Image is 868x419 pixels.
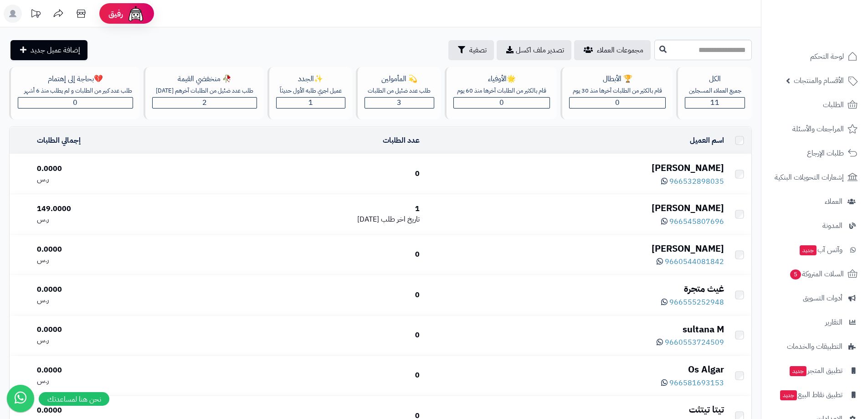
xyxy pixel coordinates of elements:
[24,87,133,95] div: طلب عدد كبير من الطلبات و لم يطلب منذ 6 أشهر
[37,325,195,335] div: 0.0000
[767,94,863,116] a: الطلبات
[780,390,797,400] span: جديد
[767,287,863,309] a: أدوات التسويق
[308,97,313,108] span: 1
[37,285,195,295] div: 0.0000
[152,87,257,95] div: طلب عدد ضئيل من الطلبات آخرهم [DATE]
[810,50,844,63] span: لوحة التحكم
[767,311,863,333] a: التقارير
[685,74,745,84] div: الكل
[807,147,844,160] span: طلبات الإرجاع
[18,74,133,84] div: 💔بحاجة إلى إهتمام
[779,388,842,401] span: تطبيق نقاط البيع
[790,366,806,376] span: جديد
[661,216,724,227] a: 966545807696
[427,202,724,215] div: [PERSON_NAME]
[37,204,195,214] div: 149.0000
[569,87,666,95] div: قام بالكثير من الطلبات آخرها منذ 30 يوم
[669,297,724,308] span: 966555252948
[37,405,195,416] div: 0.0000
[201,330,419,341] div: 0
[201,214,419,225] div: [DATE]
[789,364,842,377] span: تطبيق المتجر
[674,67,754,119] a: الكلجميع العملاء المسجلين11
[823,98,844,111] span: الطلبات
[152,74,257,84] div: 🥀 منخفضي القيمة
[453,74,550,84] div: 🌟الأوفياء
[37,335,195,346] div: ر.س
[383,135,420,146] a: عدد الطلبات
[767,239,863,261] a: وآتس آبجديد
[10,40,87,60] a: إضافة عميل جديد
[789,268,844,280] span: السلات المتروكة
[569,74,666,84] div: 🏆 الأبطال
[803,292,842,305] span: أدوات التسويق
[427,323,724,336] div: sultana M
[37,214,195,225] div: ر.س
[37,255,195,265] div: ر.س
[127,5,145,23] img: ai-face.png
[37,174,195,185] div: ر.س
[202,97,207,108] span: 2
[799,243,842,256] span: وآتس آب
[685,87,745,95] div: جميع العملاء المسجلين
[201,370,419,381] div: 0
[661,176,724,187] a: 966532898035
[767,46,863,67] a: لوحة التحكم
[37,365,195,376] div: 0.0000
[767,118,863,140] a: المراجعات والأسئلة
[73,97,77,108] span: 0
[767,166,863,188] a: إشعارات التحويلات البنكية
[669,176,724,187] span: 966532898035
[800,245,817,255] span: جديد
[794,74,844,87] span: الأقسام والمنتجات
[448,40,494,60] button: تصفية
[201,249,419,260] div: 0
[767,142,863,164] a: طلبات الإرجاع
[790,269,801,279] span: 5
[825,195,842,208] span: العملاء
[453,87,550,95] div: قام بالكثير من الطلبات آخرها منذ 60 يوم
[767,215,863,237] a: المدونة
[365,74,435,84] div: 💫 المأمولين
[767,384,863,406] a: تطبيق نقاط البيعجديد
[657,256,724,267] a: 9660544081842
[661,297,724,308] a: 966555252948
[276,87,345,95] div: عميل اجري طلبه الأول حديثاّ
[775,171,844,184] span: إشعارات التحويلات البنكية
[37,164,195,174] div: 0.0000
[669,216,724,227] span: 966545807696
[37,135,81,146] a: إجمالي الطلبات
[365,87,435,95] div: طلب عدد ضئيل من الطلبات
[201,290,419,300] div: 0
[792,123,844,135] span: المراجعات والأسئلة
[7,67,142,119] a: 💔بحاجة إلى إهتمامطلب عدد كبير من الطلبات و لم يطلب منذ 6 أشهر0
[31,45,80,56] span: إضافة عميل جديد
[427,403,724,416] div: تيتا تيتثت
[767,360,863,382] a: تطبيق المتجرجديد
[37,376,195,386] div: ر.س
[108,8,123,19] span: رفيق
[690,135,724,146] a: اسم العميل
[499,97,504,108] span: 0
[37,295,195,305] div: ر.س
[354,67,443,119] a: 💫 المأمولينطلب عدد ضئيل من الطلبات3
[276,74,345,84] div: ✨الجدد
[767,191,863,212] a: العملاء
[266,67,354,119] a: ✨الجددعميل اجري طلبه الأول حديثاّ1
[24,5,47,25] a: تحديثات المنصة
[381,214,420,225] span: تاريخ اخر طلب
[665,256,724,267] span: 9660544081842
[516,45,564,56] span: تصدير ملف اكسل
[559,67,674,119] a: 🏆 الأبطالقام بالكثير من الطلبات آخرها منذ 30 يوم0
[661,378,724,388] a: 966581693153
[806,25,859,44] img: logo-2.png
[710,97,719,108] span: 11
[787,340,842,353] span: التطبيقات والخدمات
[427,282,724,295] div: غيث متجرة
[657,337,724,348] a: 9660553724509
[665,337,724,348] span: 9660553724509
[597,45,643,56] span: مجموعات العملاء
[574,40,651,60] a: مجموعات العملاء
[427,363,724,376] div: Os Algar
